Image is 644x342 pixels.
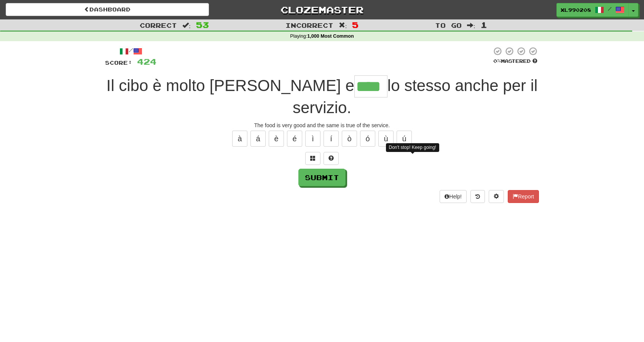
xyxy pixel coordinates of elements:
button: Help! [440,190,467,203]
button: ò [342,131,357,147]
a: XL990208 / [556,3,629,17]
strong: 1,000 Most Common [307,34,354,39]
button: ù [378,131,394,147]
div: Don't stop! Keep going! [386,143,439,152]
span: / [608,6,612,11]
div: / [105,46,156,56]
button: Switch sentence to multiple choice alt+p [305,152,320,165]
span: Il cibo è molto [PERSON_NAME] e [107,77,354,94]
span: To go [435,21,462,29]
button: í [324,131,339,147]
span: 5 [352,20,359,29]
a: Clozemaster [220,3,424,16]
span: 1 [481,20,487,29]
a: Dashboard [6,3,209,16]
span: XL990208 [561,6,591,13]
button: Report [508,190,539,203]
button: é [287,131,302,147]
div: Mastered [492,58,539,65]
span: : [467,22,475,29]
button: Submit [298,169,346,186]
span: Incorrect [285,21,333,29]
button: ú [397,131,412,147]
button: è [269,131,284,147]
span: : [339,22,347,29]
button: Round history (alt+y) [470,190,485,203]
span: Score: [105,59,132,66]
span: : [182,22,191,29]
button: Single letter hint - you only get 1 per sentence and score half the points! alt+h [324,152,339,165]
span: lo stesso anche per il servizio. [293,77,537,117]
button: à [232,131,247,147]
span: 0 % [493,58,501,64]
span: Correct [140,21,177,29]
div: The food is very good and the same is true of the service. [105,121,539,129]
span: 424 [137,57,156,66]
button: ì [305,131,320,147]
button: ó [360,131,375,147]
span: 53 [196,20,209,29]
button: á [250,131,266,147]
